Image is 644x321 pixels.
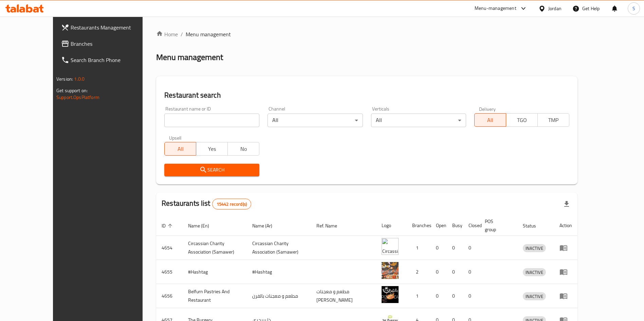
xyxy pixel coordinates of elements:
[156,30,577,38] nav: breadcrumb
[162,222,174,230] span: ID
[156,30,178,38] a: Home
[188,222,218,230] span: Name (En)
[523,292,546,300] div: INACTIVE
[447,284,463,308] td: 0
[506,113,538,127] button: TGO
[382,238,399,255] img: ​Circassian ​Charity ​Association​ (Samawer)
[523,268,546,276] span: INACTIVE
[170,166,254,174] span: Search
[463,284,479,308] td: 0
[212,199,251,209] div: Total records count
[71,56,155,64] span: Search Branch Phone
[632,5,635,12] span: S
[430,284,447,308] td: 0
[74,75,85,83] span: 1.0.0
[56,36,161,52] a: Branches
[196,142,228,156] button: Yes
[523,244,546,252] span: INACTIVE
[382,286,399,303] img: Belfurn Pastries And Restaurant
[156,284,183,308] td: 4656
[382,262,399,279] img: #Hashtag
[537,113,569,127] button: TMP
[247,236,311,260] td: ​Circassian ​Charity ​Association​ (Samawer)
[407,260,430,284] td: 2
[548,5,562,12] div: Jordan
[183,260,247,284] td: #Hashtag
[56,52,161,68] a: Search Branch Phone
[56,75,73,83] span: Version:
[447,236,463,260] td: 0
[407,215,430,236] th: Branches
[56,19,161,36] a: Restaurants Management
[71,23,155,32] span: Restaurants Management
[407,236,430,260] td: 1
[523,222,545,230] span: Status
[430,215,447,236] th: Open
[559,292,572,300] div: Menu
[463,215,479,236] th: Closed
[247,284,311,308] td: مطعم و معجنات بالفرن
[430,236,447,260] td: 0
[558,196,575,212] div: Export file
[523,268,546,276] div: INACTIVE
[559,244,572,252] div: Menu
[311,284,376,308] td: مطعم و معجنات [PERSON_NAME]
[407,284,430,308] td: 1
[523,244,546,252] div: INACTIVE
[463,260,479,284] td: 0
[156,52,223,63] h2: Menu management
[213,201,251,207] span: 15442 record(s)
[164,90,569,100] h2: Restaurant search
[199,144,225,154] span: Yes
[183,284,247,308] td: Belfurn Pastries And Restaurant
[485,217,509,234] span: POS group
[164,142,196,156] button: All
[156,236,183,260] td: 4654
[56,93,99,102] a: Support.OpsPlatform
[554,215,577,236] th: Action
[479,106,496,111] label: Delivery
[227,142,259,156] button: No
[56,86,88,95] span: Get support on:
[559,268,572,276] div: Menu
[167,144,194,154] span: All
[447,215,463,236] th: Busy
[523,293,546,300] span: INACTIVE
[509,115,535,125] span: TGO
[186,30,231,38] span: Menu management
[169,135,182,140] label: Upsell
[268,114,363,127] div: All
[162,198,251,209] h2: Restaurants list
[164,164,259,176] button: Search
[463,236,479,260] td: 0
[181,30,183,38] li: /
[247,260,311,284] td: #Hashtag
[475,4,516,13] div: Menu-management
[156,260,183,284] td: 4655
[252,222,281,230] span: Name (Ar)
[477,115,503,125] span: All
[447,260,463,284] td: 0
[540,115,567,125] span: TMP
[430,260,447,284] td: 0
[474,113,506,127] button: All
[316,222,346,230] span: Ref. Name
[376,215,407,236] th: Logo
[71,40,155,48] span: Branches
[231,144,257,154] span: No
[164,114,259,127] input: Search for restaurant name or ID..
[371,114,466,127] div: All
[183,236,247,260] td: ​Circassian ​Charity ​Association​ (Samawer)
